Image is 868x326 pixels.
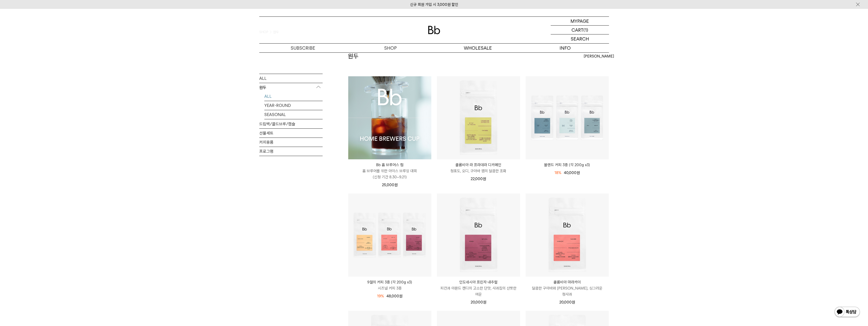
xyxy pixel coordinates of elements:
[551,17,609,26] a: MYPAGE
[483,300,486,304] span: 원
[399,294,402,298] span: 원
[382,183,398,187] span: 25,000
[571,34,589,43] p: SEARCH
[264,101,323,110] a: YEAR-ROUND
[259,119,323,128] a: 드립백/콜드브루/캡슐
[526,194,609,277] img: 콜롬비아 마라카이
[410,2,458,7] a: 신규 회원 가입 시 3,000원 할인
[526,76,609,159] img: 블렌드 커피 3종 (각 200g x3)
[437,279,520,297] a: 인도네시아 프린자 내추럴 피칸과 아몬드 캔디의 고소한 단맛, 사과칩의 산뜻한 여운
[522,44,609,52] p: INFO
[526,279,609,285] p: 콜롬비아 마라카이
[437,162,520,174] a: 콜롬비아 라 프라데라 디카페인 청포도, 오디, 구아바 잼의 달콤한 조화
[264,110,323,119] a: SEASONAL
[348,162,431,180] a: Bb 홈 브루어스 컵 홈 브루어를 위한 아이스 브루잉 대회(신청 기간 8.30~9.21)
[571,26,583,34] p: CART
[347,44,434,52] a: SHOP
[584,53,614,59] span: [PERSON_NAME]
[471,300,486,304] span: 20,000
[348,279,431,285] p: 9월의 커피 3종 (각 200g x3)
[259,44,347,52] a: SUBSCRIBE
[348,52,359,61] h2: 원두
[394,183,398,187] span: 원
[348,76,431,159] a: Bb 홈 브루어스 컵
[437,168,520,174] p: 청포도, 오디, 구아바 잼의 달콤한 조화
[348,76,431,159] img: 1000001223_add2_021.jpg
[583,26,588,34] p: (1)
[348,285,431,291] p: 시즈널 커피 3종
[526,162,609,168] a: 블렌드 커피 3종 (각 200g x3)
[526,285,609,297] p: 달콤한 구아바와 [PERSON_NAME], 싱그러운 청사과
[834,306,860,318] img: 카카오톡 채널 1:1 채팅 버튼
[264,92,323,101] a: ALL
[437,285,520,297] p: 피칸과 아몬드 캔디의 고소한 단맛, 사과칩의 산뜻한 여운
[577,170,580,175] span: 원
[572,300,575,304] span: 원
[564,170,580,175] span: 40,000
[386,294,402,298] span: 48,000
[471,177,486,181] span: 22,000
[437,76,520,159] img: 콜롬비아 라 프라데라 디카페인
[559,300,575,304] span: 20,000
[437,279,520,285] p: 인도네시아 프린자 내추럴
[259,83,323,92] p: 원두
[377,293,384,299] div: 19%
[259,138,323,146] a: 커피용품
[259,128,323,137] a: 선물세트
[437,194,520,277] img: 인도네시아 프린자 내추럴
[348,168,431,180] p: 홈 브루어를 위한 아이스 브루잉 대회 (신청 기간 8.30~9.21)
[555,170,561,176] div: 18%
[428,26,440,34] img: 로고
[434,44,522,52] p: WHOLESALE
[551,26,609,34] a: CART (1)
[348,162,431,168] p: Bb 홈 브루어스 컵
[348,279,431,291] a: 9월의 커피 3종 (각 200g x3) 시즈널 커피 3종
[526,279,609,297] a: 콜롬비아 마라카이 달콤한 구아바와 [PERSON_NAME], 싱그러운 청사과
[259,147,323,156] a: 프로그램
[483,177,486,181] span: 원
[259,74,323,83] a: ALL
[570,17,589,25] p: MYPAGE
[437,162,520,168] p: 콜롬비아 라 프라데라 디카페인
[348,194,431,277] img: 9월의 커피 3종 (각 200g x3)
